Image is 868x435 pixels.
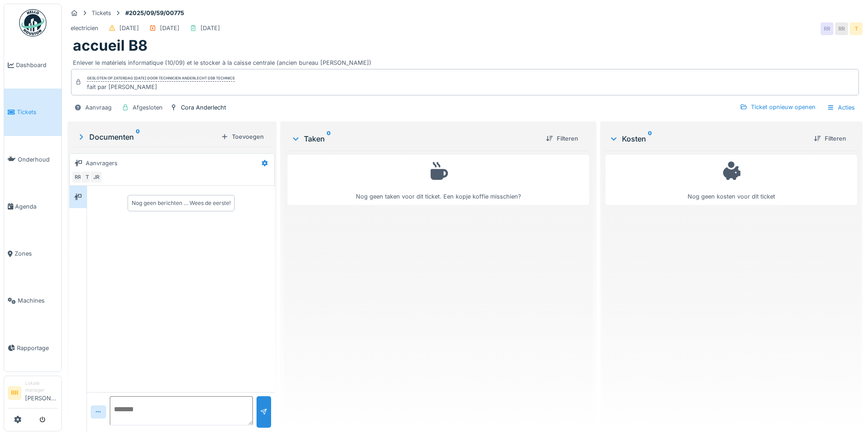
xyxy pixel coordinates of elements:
div: Kosten [609,133,806,144]
li: [PERSON_NAME] [25,380,58,406]
div: Documenten [77,131,217,142]
span: Agenda [15,202,58,211]
div: Acties [823,101,859,114]
div: [DATE] [200,24,220,32]
a: Onderhoud [4,136,62,183]
div: JR [90,171,103,183]
div: Lokale manager [25,380,58,394]
span: Machines [18,296,58,305]
div: T [81,171,93,183]
div: Taken [291,133,538,144]
div: Gesloten op zaterdag [DATE] door Technicien Anderlecht DSB Technics [87,75,235,82]
a: Agenda [4,183,62,230]
div: Aanvragers [86,159,118,168]
div: fait par [PERSON_NAME] [87,83,235,91]
a: Machines [4,277,62,324]
div: Aanvraag [85,103,112,112]
a: RR Lokale manager[PERSON_NAME] [8,380,58,409]
span: Onderhoud [18,155,58,164]
div: Toevoegen [217,131,267,143]
a: Rapportage [4,325,62,372]
span: Dashboard [16,61,58,69]
div: [DATE] [119,24,139,32]
div: Afgesloten [133,103,163,112]
li: RR [8,386,21,400]
div: Enlever le matériels informatique (10/09) et le stocker à la caisse centrale (ancien bureau [PERS... [73,55,857,67]
sup: 0 [327,133,331,144]
div: Filteren [542,132,582,145]
span: Tickets [17,108,58,116]
div: Cora Anderlecht [181,103,226,112]
span: Zones [15,249,58,258]
h1: accueil B8 [73,37,148,54]
a: Dashboard [4,42,62,89]
sup: 0 [648,133,652,144]
strong: #2025/09/59/00775 [122,9,188,17]
a: Tickets [4,89,62,136]
div: Nog geen berichten … Wees de eerste! [132,199,231,207]
div: RR [72,171,84,183]
div: [DATE] [160,24,180,32]
span: Rapportage [17,344,58,352]
div: Nog geen taken voor dit ticket. Een kopje koffie misschien? [293,159,583,201]
div: RR [821,22,833,35]
sup: 0 [136,131,140,142]
div: Nog geen kosten voor dit ticket [611,159,851,201]
div: electricien [71,24,98,32]
div: Filteren [810,132,850,145]
div: Ticket opnieuw openen [736,101,819,113]
a: Zones [4,230,62,277]
img: Badge_color-CXgf-gQk.svg [19,9,46,37]
div: T [850,22,863,35]
div: RR [835,22,848,35]
div: Tickets [92,9,111,17]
